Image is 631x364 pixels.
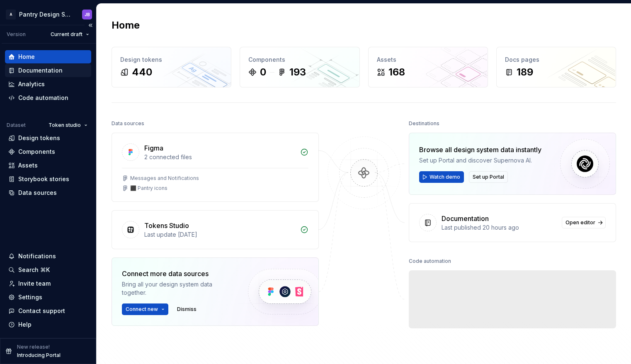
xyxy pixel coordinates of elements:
a: Documentation [5,64,91,77]
div: Set up Portal and discover Supernova AI. [419,156,541,165]
div: Invite team [18,279,51,288]
button: Dismiss [173,303,200,315]
span: Open editor [565,219,595,226]
a: Components0193 [240,47,359,87]
a: Data sources [5,186,91,199]
div: Storybook stories [18,175,69,183]
div: Assets [18,161,38,170]
div: Destinations [409,118,439,129]
a: Design tokens [5,131,91,145]
div: Search ⌘K [18,266,50,274]
div: Design tokens [120,56,223,64]
a: Analytics [5,78,91,91]
span: Set up Portal [473,174,504,180]
div: Docs pages [505,56,607,64]
a: Open editor [562,217,606,228]
div: ⬛️ Pantry icons [130,185,167,192]
a: Home [5,50,91,63]
a: Assets [5,159,91,172]
button: Notifications [5,250,91,263]
div: 193 [289,66,306,79]
div: Last published 20 hours ago [442,223,557,232]
a: Assets168 [368,47,488,87]
div: 0 [260,66,266,79]
div: 2 connected files [144,153,295,161]
a: Figma2 connected filesMessages and Notifications⬛️ Pantry icons [112,133,319,202]
div: Settings [18,293,42,301]
div: Components [248,56,351,64]
a: Settings [5,291,91,304]
div: Dataset [7,122,26,129]
div: JB [85,11,90,18]
div: Documentation [442,214,489,223]
span: Connect new [126,306,158,313]
button: Contact support [5,304,91,318]
a: Code automation [5,91,91,104]
button: Watch demo [419,171,464,183]
div: Data sources [18,189,57,197]
div: Version [7,31,26,38]
div: Notifications [18,252,56,260]
button: Help [5,318,91,331]
button: APantry Design SystemJB [2,5,95,23]
span: Current draft [51,31,83,38]
div: Code automation [18,94,68,102]
a: Storybook stories [5,172,91,186]
div: Design tokens [18,134,60,142]
div: A [6,10,16,19]
div: 189 [517,66,533,79]
div: 168 [388,66,405,79]
div: Assets [377,56,479,64]
div: 440 [132,66,152,79]
a: Design tokens440 [112,47,231,87]
button: Set up Portal [469,171,508,183]
div: Last update [DATE] [144,231,295,239]
div: Components [18,148,55,156]
button: Token studio [45,119,91,131]
a: Docs pages189 [496,47,616,87]
div: Messages and Notifications [130,175,199,182]
div: Connect more data sources [122,269,234,279]
button: Current draft [47,29,93,40]
div: Analytics [18,80,45,88]
div: Contact support [18,307,65,315]
div: Home [18,53,35,61]
span: Token studio [49,122,81,129]
div: Bring all your design system data together. [122,280,234,297]
a: Components [5,145,91,158]
button: Collapse sidebar [85,19,96,31]
div: Browse all design system data instantly [419,145,541,155]
p: Introducing Portal [17,352,61,359]
div: Figma [144,143,163,153]
div: Tokens Studio [144,221,189,231]
div: Help [18,320,32,329]
h2: Home [112,19,140,32]
p: New release! [17,344,50,350]
a: Invite team [5,277,91,290]
a: Tokens StudioLast update [DATE] [112,210,319,249]
button: Connect new [122,303,168,315]
div: Code automation [409,255,451,267]
button: Search ⌘K [5,263,91,277]
div: Documentation [18,66,63,75]
span: Watch demo [430,174,460,180]
div: Pantry Design System [19,10,72,19]
span: Dismiss [177,306,197,313]
div: Data sources [112,118,144,129]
